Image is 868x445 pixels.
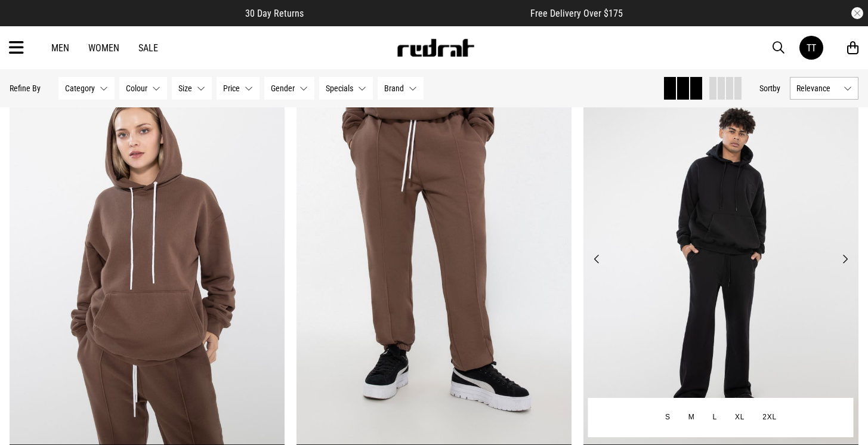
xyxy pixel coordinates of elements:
[703,407,725,428] button: L
[223,84,240,93] span: Price
[245,8,304,19] span: 30 Day Returns
[589,252,604,266] button: Previous
[119,77,167,100] button: Colour
[10,84,41,93] p: Refine By
[790,77,858,100] button: Relevance
[328,7,506,19] iframe: Customer reviews powered by Trustpilot
[10,5,45,41] button: Open LiveChat chat widget
[530,8,623,19] span: Free Delivery Over $175
[396,39,475,57] img: Redrat logo
[88,42,119,54] a: Women
[773,84,780,93] span: by
[838,252,852,266] button: Next
[378,77,424,100] button: Brand
[656,407,679,428] button: S
[319,77,373,100] button: Specials
[726,407,753,428] button: XL
[759,81,780,95] button: Sortby
[51,42,69,54] a: Men
[264,77,314,100] button: Gender
[271,84,295,93] span: Gender
[58,77,115,100] button: Category
[796,84,839,93] span: Relevance
[384,84,404,93] span: Brand
[126,84,147,93] span: Colour
[172,77,212,100] button: Size
[679,407,704,428] button: M
[65,84,95,93] span: Category
[753,407,786,428] button: 2XL
[807,42,816,54] div: TT
[138,42,158,54] a: Sale
[326,84,353,93] span: Specials
[178,84,192,93] span: Size
[217,77,260,100] button: Price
